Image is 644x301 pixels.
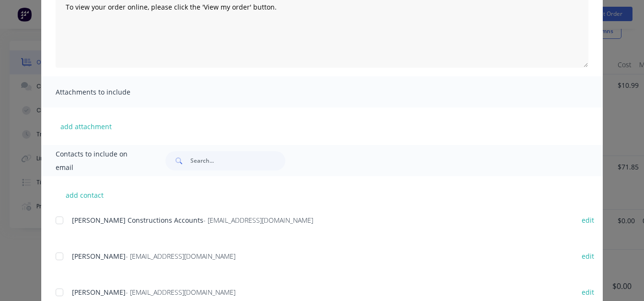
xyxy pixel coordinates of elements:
[126,288,235,297] span: - [EMAIL_ADDRESS][DOMAIN_NAME]
[56,119,117,133] button: add attachment
[72,216,203,225] span: [PERSON_NAME] Constructions Accounts
[576,286,600,299] button: edit
[576,250,600,263] button: edit
[56,188,113,202] button: add contact
[203,216,313,225] span: - [EMAIL_ADDRESS][DOMAIN_NAME]
[56,85,161,99] span: Attachments to include
[72,252,126,261] span: [PERSON_NAME]
[126,252,235,261] span: - [EMAIL_ADDRESS][DOMAIN_NAME]
[72,288,126,297] span: [PERSON_NAME]
[190,151,285,170] input: Search...
[576,214,600,227] button: edit
[56,147,141,174] span: Contacts to include on email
